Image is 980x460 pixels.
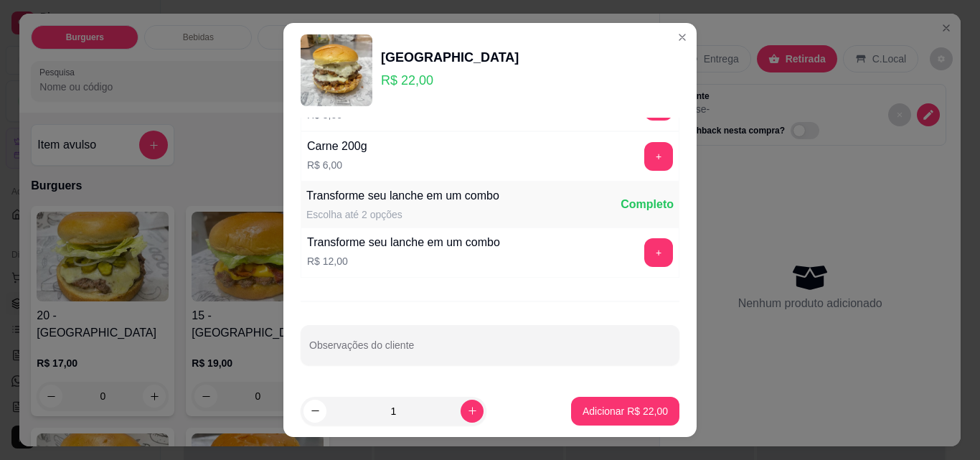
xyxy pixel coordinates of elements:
[307,254,500,268] p: R$ 12,00
[571,397,679,426] button: Adicionar R$ 22,00
[307,138,367,155] div: Carne 200g
[381,47,519,67] div: [GEOGRAPHIC_DATA]
[306,187,499,205] div: Transforme seu lanche em um combo
[644,142,673,171] button: add
[381,70,519,90] p: R$ 22,00
[303,400,326,423] button: decrease-product-quantity
[644,238,673,267] button: add
[671,26,694,49] button: Close
[307,158,367,172] p: R$ 6,00
[621,196,674,213] div: Completo
[461,400,484,423] button: increase-product-quantity
[583,404,668,418] p: Adicionar R$ 22,00
[301,34,372,106] img: product-image
[307,234,500,251] div: Transforme seu lanche em um combo
[306,207,499,222] div: Escolha até 2 opções
[309,344,671,358] input: Observações do cliente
